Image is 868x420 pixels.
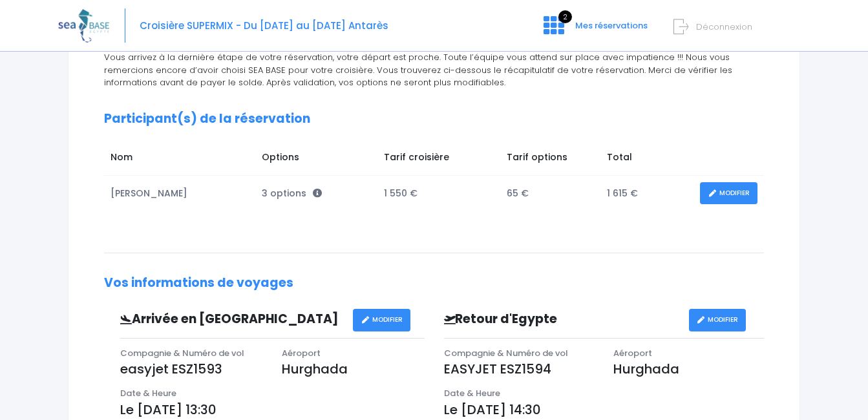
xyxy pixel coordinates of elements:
span: Compagnie & Numéro de vol [444,347,568,359]
span: Date & Heure [120,387,176,399]
h2: Vos informations de voyages [104,276,764,291]
p: Le [DATE] 14:30 [444,400,765,419]
td: Total [601,144,694,175]
p: easyjet ESZ1593 [120,359,262,379]
td: Options [255,144,377,175]
h2: Participant(s) de la réservation [104,112,764,127]
span: Déconnexion [696,21,752,33]
a: MODIFIER [689,309,746,331]
td: Tarif croisière [377,144,500,175]
p: EASYJET ESZ1594 [444,359,595,379]
span: Aéroport [613,347,652,359]
span: Vous arrivez à la dernière étape de votre réservation, votre départ est proche. Toute l’équipe vo... [104,51,732,89]
span: Croisière SUPERMIX - Du [DATE] au [DATE] Antarès [140,19,388,32]
a: MODIFIER [353,309,410,331]
a: MODIFIER [700,182,757,205]
h3: Arrivée en [GEOGRAPHIC_DATA] [111,312,353,327]
p: Hurghada [613,359,764,379]
a: 2 Mes réservations [533,24,655,36]
p: Le [DATE] 13:30 [120,400,425,419]
td: 1 550 € [377,176,500,211]
td: 65 € [500,176,601,211]
td: [PERSON_NAME] [104,176,255,211]
td: Nom [104,144,255,175]
span: 2 [558,10,572,23]
span: 3 options [262,187,322,200]
p: Hurghada [282,359,424,379]
span: Date & Heure [444,387,500,399]
td: Tarif options [500,144,601,175]
span: Compagnie & Numéro de vol [120,347,244,359]
span: Aéroport [282,347,321,359]
h3: Retour d'Egypte [434,312,689,327]
span: Mes réservations [575,19,648,32]
td: 1 615 € [601,176,694,211]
